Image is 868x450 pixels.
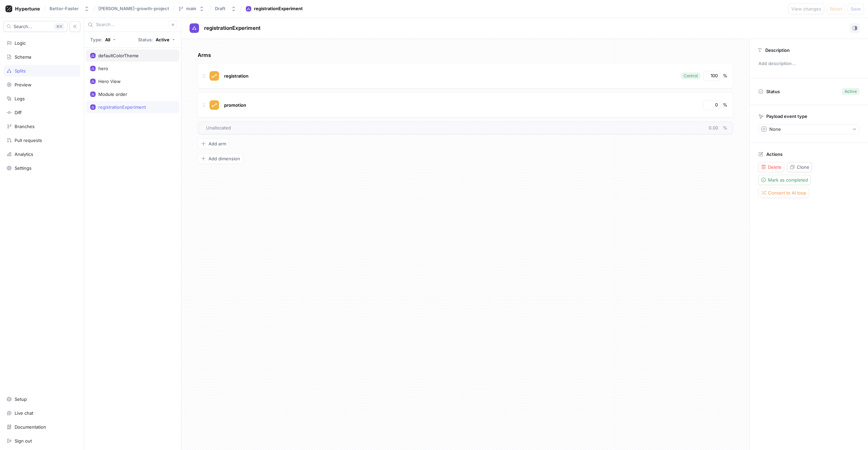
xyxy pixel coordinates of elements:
[215,6,225,12] div: Draft
[758,175,811,185] button: Mark as completed
[98,91,127,97] div: Module order
[15,151,33,157] div: Analytics
[98,66,108,71] div: hero
[755,58,862,69] p: Add description...
[98,79,121,84] div: Hero View
[136,34,177,45] button: Status: Active
[54,23,64,30] div: K
[224,102,246,108] span: promotion
[3,21,67,32] button: Search...K
[15,410,33,416] div: Live chat
[723,102,727,108] div: %
[766,151,783,157] p: Actions
[848,3,864,14] button: Save
[14,24,32,28] span: Search...
[224,73,249,79] span: registration
[50,6,79,12] div: Bettor-Faster
[845,88,857,95] div: Active
[768,178,808,182] span: Mark as completed
[766,87,780,96] p: Status
[15,138,42,143] div: Pull requests
[830,7,842,11] span: Reset
[15,96,25,101] div: Logs
[105,38,110,42] div: All
[198,52,733,59] p: Arms
[758,124,860,134] button: None
[851,7,861,11] span: Save
[758,188,809,198] button: Convert to AI loop
[15,40,26,46] div: Logic
[723,73,727,79] div: %
[156,38,170,42] div: Active
[791,7,821,11] span: View changes
[186,6,196,12] div: main
[758,162,784,172] button: Delete
[138,38,153,42] p: Status:
[15,424,46,430] div: Documentation
[769,126,781,132] div: None
[15,396,27,402] div: Setup
[198,138,229,149] button: Add arm
[47,3,92,14] button: Bettor-Faster
[209,157,240,161] span: Add dimension
[88,34,118,45] button: Type: All
[3,421,80,433] a: Documentation
[98,104,146,110] div: registrationExperiment
[175,3,207,14] button: main
[768,165,782,169] span: Delete
[797,165,809,169] span: Clone
[709,125,723,130] span: 0.00
[206,125,231,131] span: Unallocated
[209,142,226,146] span: Add arm
[765,47,790,53] p: Description
[788,3,824,14] button: View changes
[15,124,35,129] div: Branches
[15,165,32,171] div: Settings
[212,3,239,14] button: Draft
[96,21,169,28] input: Search...
[827,3,845,14] button: Reset
[198,153,243,164] button: Add dimension
[723,125,727,130] span: %
[684,73,698,79] div: Control
[15,54,31,60] div: Schema
[15,110,22,115] div: Diff
[204,25,260,31] span: registrationExperiment
[15,438,32,444] div: Sign out
[768,191,806,195] span: Convert to AI loop
[787,162,812,172] button: Clone
[98,53,139,58] div: defaultColorTheme
[15,68,26,74] div: Splits
[15,82,32,87] div: Preview
[254,5,303,12] div: registrationExperiment
[90,38,102,42] p: Type:
[98,6,169,11] span: [PERSON_NAME]-growth-project
[766,114,807,119] p: Payload event type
